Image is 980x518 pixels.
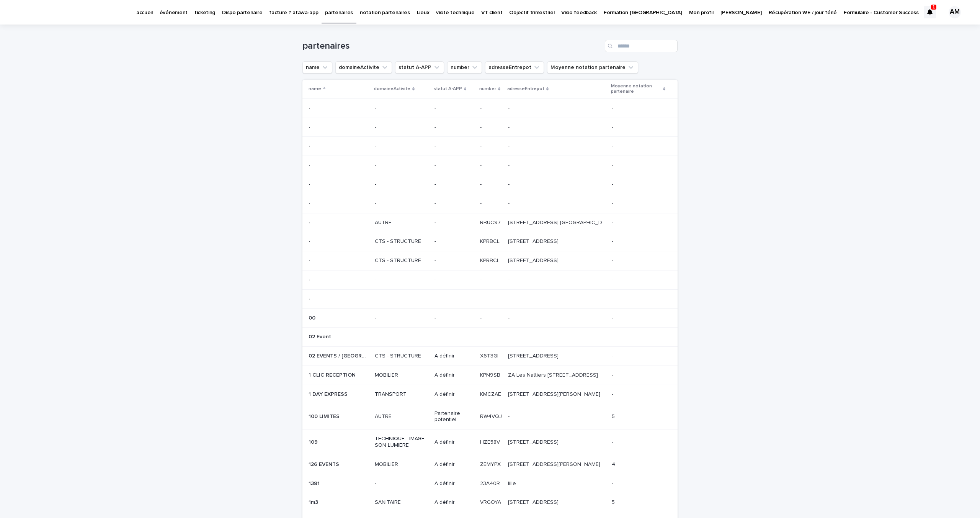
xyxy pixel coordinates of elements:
[302,308,678,328] tr: 0000 ---- -- --
[612,460,617,468] p: 4
[507,85,544,93] p: adresseEntrepot
[508,438,560,446] p: [STREET_ADDRESS]
[375,334,428,340] p: -
[612,390,615,398] p: -
[375,413,428,420] p: AUTRE
[375,257,428,264] p: CTS - STRUCTURE
[302,347,678,366] tr: 02 EVENTS / [GEOGRAPHIC_DATA] DECO02 EVENTS / [GEOGRAPHIC_DATA] DECO CTS - STRUCTUREA définirX6T3...
[605,40,678,52] input: Search
[434,105,474,111] p: -
[480,412,503,420] p: RW4VQJ
[480,141,483,149] p: -
[480,161,483,169] p: -
[375,372,428,379] p: MOBILIER
[612,218,615,226] p: -
[309,141,312,149] p: -
[434,334,474,340] p: -
[434,391,474,398] p: A définir
[508,218,607,226] p: [STREET_ADDRESS] [GEOGRAPHIC_DATA]
[375,296,428,302] p: -
[612,256,615,264] p: -
[508,275,511,283] p: -
[480,294,483,302] p: -
[480,479,501,487] p: 23A40R
[508,370,599,379] p: ZA Les Nattiers 4 impasse Les Nattiers, 17610 Chaniers
[302,194,678,213] tr: -- ---- -- --
[375,391,428,398] p: TRANSPORT
[302,474,678,493] tr: 13811381 -A définir23A40R23A40R lillelille --
[375,436,428,449] p: TECHNIQUE - IMAGE SON LUMIERE
[302,61,332,74] button: name
[302,118,678,137] tr: -- ---- -- --
[508,141,511,149] p: -
[508,460,602,468] p: 126 avenue du Général Leclerc - 93500 Pantin
[375,238,428,245] p: CTS - STRUCTURE
[508,313,511,321] p: -
[447,61,482,74] button: number
[434,181,474,188] p: -
[612,479,615,487] p: -
[612,141,615,149] p: -
[611,82,661,96] p: Moyenne notation partenaire
[508,351,560,359] p: 90 RUE DE LA COURPILLERE 69800 SAINT PRIEST
[508,498,560,506] p: [STREET_ADDRESS]
[375,143,428,149] p: -
[508,256,560,264] p: [STREET_ADDRESS]
[480,313,483,321] p: -
[309,332,333,340] p: 02 Event
[309,256,312,264] p: -
[480,438,501,446] p: HZE58V
[302,175,678,194] tr: -- ---- -- --
[302,137,678,156] tr: -- ---- -- --
[309,390,349,398] p: 1 DAY EXPRESS
[434,162,474,169] p: -
[302,404,678,429] tr: 100 LIMITES100 LIMITES AUTREPartenaire potentielRW4VQJRW4VQJ -- 55
[949,6,961,18] div: AM
[480,460,502,468] p: ZEMYPX
[480,351,500,359] p: X6T3GI
[434,220,474,226] p: -
[612,180,615,188] p: -
[309,180,312,188] p: -
[612,370,615,379] p: -
[480,180,483,188] p: -
[309,161,312,169] p: -
[434,461,474,468] p: A définir
[612,237,615,245] p: -
[375,181,428,188] p: -
[508,237,560,245] p: [STREET_ADDRESS]
[508,390,602,398] p: 10, rue Olivier de Serres - 44119 GRANDCHAMP DES FONTAINES
[375,124,428,131] p: -
[434,480,474,487] p: A définir
[612,351,615,359] p: -
[434,372,474,379] p: A définir
[434,124,474,131] p: -
[375,353,428,359] p: CTS - STRUCTURE
[375,162,428,169] p: -
[434,143,474,149] p: -
[302,270,678,289] tr: -- ---- -- --
[508,199,511,207] p: -
[309,498,320,506] p: 1m3
[309,199,312,207] p: -
[612,332,615,340] p: -
[933,4,935,10] p: 1
[375,499,428,506] p: SANITAIRE
[485,61,544,74] button: adresseEntrepot
[547,61,638,74] button: Moyenne notation partenaire
[480,218,502,226] p: RBUC97
[612,199,615,207] p: -
[375,480,428,487] p: -
[309,103,312,111] p: -
[302,328,678,347] tr: 02 Event02 Event ---- -- --
[309,479,321,487] p: 1381
[508,332,511,340] p: -
[375,105,428,111] p: -
[302,98,678,118] tr: -- ---- -- --
[612,438,615,446] p: -
[309,123,312,131] p: -
[375,277,428,283] p: -
[302,213,678,232] tr: -- AUTRE-RBUC97RBUC97 [STREET_ADDRESS] [GEOGRAPHIC_DATA][STREET_ADDRESS] [GEOGRAPHIC_DATA] --
[480,390,503,398] p: KMCZAE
